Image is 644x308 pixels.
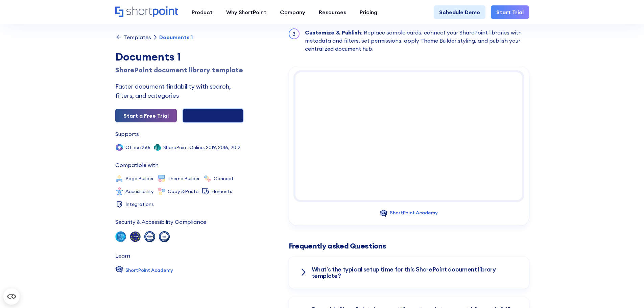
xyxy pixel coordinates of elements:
[125,202,154,207] div: Integrations
[185,5,219,19] a: Product
[360,8,377,16] div: Pricing
[115,162,159,168] div: Compatible with
[214,176,234,181] div: Connect
[219,5,273,19] a: Why ShortPoint
[353,5,384,19] a: Pricing
[115,49,244,65] div: Documents 1
[295,72,522,200] iframe: How to use ShortPoint templates
[273,5,312,19] a: Company
[390,209,437,216] div: ShortPoint Academy
[125,176,154,181] div: Page Builder
[115,231,126,242] img: soc 2
[115,131,139,137] div: Supports
[305,29,361,36] strong: Customize & Publish
[312,5,353,19] a: Resources
[115,219,206,224] div: Security & Accessibility Compliance
[115,65,244,75] h1: SharePoint document library template
[610,276,644,308] iframe: Chat Widget
[159,34,193,40] div: Documents 1
[125,267,173,274] div: ShortPoint Academy
[168,189,198,194] div: Copy &Paste
[312,266,518,280] h3: What’s the typical setup time for this SharePoint document library template?
[192,8,213,16] div: Product
[226,8,266,16] div: Why ShortPoint
[115,82,244,100] div: Faster document findability with search, filters, and categories
[289,242,386,250] span: Frequently asked Questions
[319,8,346,16] div: Resources
[115,253,130,258] div: Learn
[163,145,241,150] div: SharePoint Online, 2019, 2016, 2013
[115,6,178,18] a: Home
[123,34,151,40] div: Templates
[434,5,485,19] a: Schedule Demo
[115,109,177,122] a: Start a Free Trial
[168,176,200,181] div: Theme Builder
[115,34,151,41] a: Templates
[115,265,173,275] a: ShortPoint Academy
[380,209,437,217] a: ShortPoint Academy
[125,189,154,194] div: Accessibility
[305,28,529,53] div: : Replace sample cards, connect your SharePoint libraries with metadata and filters, set permissi...
[125,145,150,150] div: Office 365
[182,108,244,123] a: Live Preview
[289,29,299,39] div: 3
[491,5,529,19] a: Start Trial
[211,189,232,194] div: Elements
[280,8,305,16] div: Company
[3,288,20,305] button: Open CMP widget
